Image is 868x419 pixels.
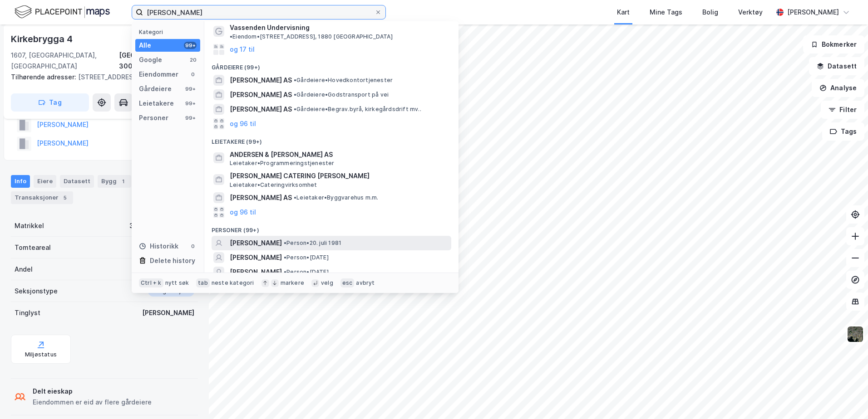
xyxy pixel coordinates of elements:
[15,4,110,20] img: logo.f888ab2527a4732fd821a326f86c7f29.svg
[230,118,256,129] button: og 96 til
[129,220,194,231] div: 3107-300-865-0-6
[139,278,163,287] div: Ctrl + k
[812,79,864,97] button: Analyse
[294,106,296,112] span: •
[60,193,69,202] div: 5
[294,77,393,84] span: Gårdeiere • Hovedkontortjenester
[230,160,335,167] span: Leietaker • Programmeringstjenester
[139,40,151,51] div: Alle
[230,33,393,40] span: Eiendom • [STREET_ADDRESS], 1880 [GEOGRAPHIC_DATA]
[119,50,198,72] div: [GEOGRAPHIC_DATA], 300/865/0/6
[143,5,375,19] input: Søk på adresse, matrikkel, gårdeiere, leietakere eller personer
[139,83,172,94] div: Gårdeiere
[204,131,459,147] div: Leietakere (99+)
[139,241,178,252] div: Historikk
[738,7,763,18] div: Verktøy
[165,279,189,287] div: nytt søk
[230,267,282,278] span: [PERSON_NAME]
[230,252,282,263] span: [PERSON_NAME]
[60,175,94,188] div: Datasett
[803,35,864,54] button: Bokmerker
[650,7,682,18] div: Mine Tags
[139,29,200,35] div: Kategori
[821,101,864,119] button: Filter
[11,73,78,81] span: Tilhørende adresser:
[142,307,194,318] div: [PERSON_NAME]
[15,286,58,297] div: Seksjonstype
[230,171,448,181] span: [PERSON_NAME] CATERING [PERSON_NAME]
[33,397,152,408] div: Eiendommen er eid av flere gårdeiere
[321,279,333,287] div: velg
[11,93,89,112] button: Tag
[823,375,868,419] iframe: Chat Widget
[230,22,310,33] span: Vassenden Undervisning
[15,307,40,318] div: Tinglyst
[11,191,73,204] div: Transaksjoner
[230,75,292,86] span: [PERSON_NAME] AS
[356,279,375,287] div: avbryt
[98,175,131,188] div: Bygg
[139,54,162,65] div: Google
[139,112,168,123] div: Personer
[11,72,191,83] div: [STREET_ADDRESS]
[196,278,210,287] div: tab
[617,7,630,18] div: Kart
[284,254,286,261] span: •
[284,268,329,276] span: Person • [DATE]
[230,192,292,203] span: [PERSON_NAME] AS
[702,7,718,18] div: Bolig
[34,175,56,188] div: Eiere
[294,194,296,201] span: •
[230,104,292,115] span: [PERSON_NAME] AS
[294,91,389,98] span: Gårdeiere • Godstransport på vei
[212,279,254,287] div: neste kategori
[284,239,341,247] span: Person • 20. juli 1981
[15,264,33,275] div: Andel
[15,242,51,253] div: Tomteareal
[823,375,868,419] div: Kontrollprogram for chat
[189,71,197,78] div: 0
[294,106,421,113] span: Gårdeiere • Begrav.byrå, kirkegårdsdrift mv..
[230,149,448,160] span: ANDERSEN & [PERSON_NAME] AS
[822,122,864,141] button: Tags
[847,326,864,343] img: 9k=
[230,238,282,248] span: [PERSON_NAME]
[230,181,317,189] span: Leietaker • Cateringvirksomhet
[230,33,232,40] span: •
[230,207,256,218] button: og 96 til
[11,32,74,46] div: Kirkebrygga 4
[15,220,44,231] div: Matrikkel
[184,114,197,122] div: 99+
[189,243,197,250] div: 0
[204,219,459,236] div: Personer (99+)
[294,77,296,83] span: •
[11,50,119,72] div: 1607, [GEOGRAPHIC_DATA], [GEOGRAPHIC_DATA]
[184,100,197,107] div: 99+
[281,279,304,287] div: markere
[294,91,296,98] span: •
[230,89,292,100] span: [PERSON_NAME] AS
[139,69,178,80] div: Eiendommer
[25,351,57,358] div: Miljøstatus
[150,255,195,266] div: Delete history
[809,57,864,75] button: Datasett
[189,56,197,63] div: 20
[284,268,286,275] span: •
[184,85,197,93] div: 99+
[294,194,378,201] span: Leietaker • Byggvarehus m.m.
[284,239,286,246] span: •
[230,44,255,55] button: og 17 til
[118,177,128,186] div: 1
[340,278,355,287] div: esc
[33,386,152,397] div: Delt eieskap
[204,57,459,73] div: Gårdeiere (99+)
[284,254,329,261] span: Person • [DATE]
[787,7,839,18] div: [PERSON_NAME]
[11,175,30,188] div: Info
[184,42,197,49] div: 99+
[139,98,174,109] div: Leietakere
